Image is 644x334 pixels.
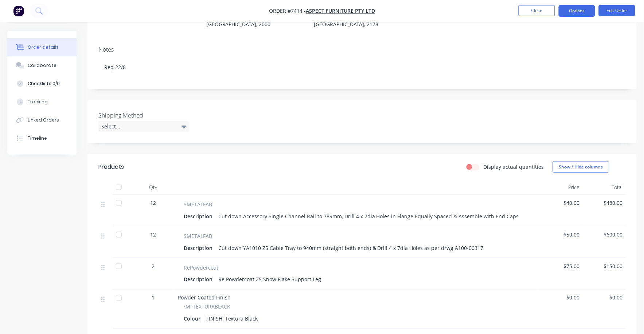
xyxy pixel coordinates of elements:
div: Timeline [28,135,47,142]
button: Show / Hide columns [553,161,609,173]
span: $75.00 [542,262,580,270]
span: 2 [152,262,155,270]
label: Display actual quantities [484,163,544,171]
span: $150.00 [586,262,623,270]
div: Notes [98,46,626,53]
span: $480.00 [586,199,623,207]
span: $50.00 [542,231,580,238]
div: Price [539,180,583,195]
button: Timeline [7,129,77,147]
div: FINISH: Textura Black [203,314,261,324]
div: Req 22/8 [98,56,626,78]
span: SMETALFAB [184,232,212,240]
div: Description [184,243,215,253]
div: Cut down YA1010 Z5 Cable Tray to 940mm (straight both ends) & Drill 4 x 7dia Holes as per drwg A1... [215,243,487,253]
span: 12 [150,199,156,207]
span: 12 [150,231,156,238]
span: Powder Coated Finish [178,294,231,301]
span: Order #7414 - [269,8,306,15]
div: Collaborate [28,62,56,69]
div: Cut down Accessory Single Channel Rail to 789mm, Drill 4 x 7dia Holes in Flange Equally Spaced & ... [215,211,522,222]
button: Order details [7,38,77,56]
div: Select... [98,121,190,132]
div: Re Powdercoat Z5 Snow Flake Support Leg [215,274,324,285]
a: Aspect Furniture Pty Ltd [306,8,375,15]
span: $0.00 [586,294,623,302]
span: $0.00 [542,294,580,302]
div: Tracking [28,99,48,105]
div: Total [583,180,626,195]
button: Checklists 0/0 [7,75,77,93]
button: Tracking [7,93,77,111]
button: Linked Orders [7,111,77,129]
span: $40.00 [542,199,580,207]
button: Edit Order [599,5,635,16]
button: Close [519,5,555,16]
div: Products [98,163,124,171]
button: Options [559,5,595,17]
label: Shipping Method [98,111,190,120]
div: Order details [28,44,59,51]
div: Qty [131,180,175,195]
div: Checklists 0/0 [28,80,60,87]
button: Collaborate [7,56,77,75]
span: 1 [152,294,155,302]
div: Linked Orders [28,117,59,123]
img: Factory [13,5,24,16]
span: \MFTEXTURABLACK [184,303,230,311]
div: Description [184,211,215,222]
div: Description [184,274,215,285]
span: SMETALFAB [184,200,212,208]
span: RePowdercoat [184,264,218,271]
span: $600.00 [586,231,623,238]
div: Colour [184,314,203,324]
